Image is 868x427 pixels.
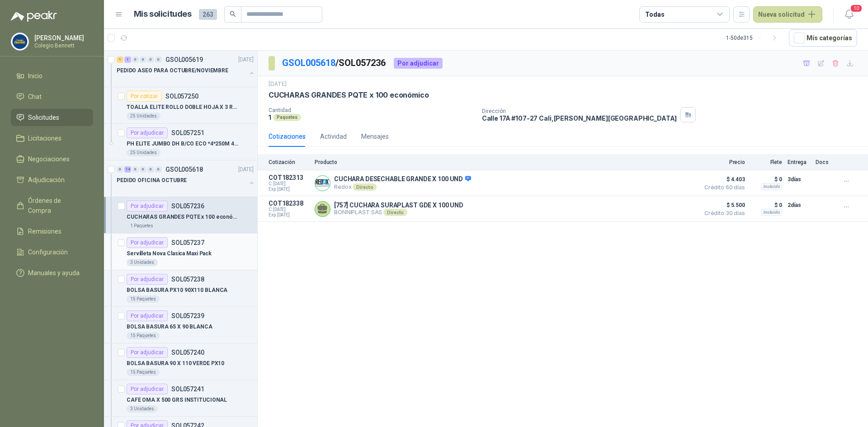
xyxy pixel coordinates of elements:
span: Inicio [28,71,42,81]
span: Manuales y ayuda [28,268,80,278]
p: SOL057240 [171,349,204,356]
div: 0 [117,166,123,173]
div: Por adjudicar [127,237,168,248]
a: GSOL005618 [282,57,335,68]
div: Por adjudicar [127,127,168,138]
p: [PERSON_NAME] [34,35,91,41]
p: / SOL057236 [282,56,387,70]
p: CUCHARAS GRANDES PQTE x 100 económico [269,90,429,100]
p: [DATE] [238,56,254,64]
div: 3 Unidades [127,405,158,413]
div: 15 Paquetes [127,296,160,303]
div: Cotizaciones [269,131,306,141]
p: CAFE OMA X 500 GRS INSTITUCIONAL [127,396,227,404]
p: TOALLA ELITE ROLLO DOBLE HOJA X 3 ROLLOS [127,103,239,112]
a: Inicio [11,67,93,84]
p: 2 días [788,200,810,211]
span: Remisiones [28,226,61,236]
img: Company Logo [11,33,28,50]
div: Actividad [320,131,347,141]
h1: Mis solicitudes [134,8,192,21]
div: Mensajes [361,131,389,141]
span: Adjudicación [28,175,65,185]
a: Por adjudicarSOL057241CAFE OMA X 500 GRS INSTITUCIONAL3 Unidades [104,380,257,417]
div: 1 [124,56,131,63]
p: [DATE] [238,165,254,174]
div: 25 Unidades [127,113,160,120]
div: Por adjudicar [127,274,168,285]
span: $ 4.403 [700,174,745,185]
span: Configuración [28,247,68,257]
span: Órdenes de Compra [28,196,85,216]
span: search [230,11,236,17]
p: Colegio Bennett [34,43,91,48]
div: Por cotizar [127,91,162,102]
p: Precio [700,159,745,165]
p: SOL057239 [171,313,204,319]
a: Por adjudicarSOL057238BOLSA BASURA PX10 90X110 BLANCA15 Paquetes [104,270,257,307]
img: Logo peakr [11,11,57,22]
div: 14 [124,166,131,173]
p: BONNIPLAST SAS [334,209,463,216]
a: Chat [11,88,93,105]
span: Negociaciones [28,154,70,164]
p: SOL057251 [171,130,204,136]
p: SOL057236 [171,203,204,209]
div: 1 Paquetes [127,222,157,230]
span: 263 [199,9,217,20]
a: 0 14 0 0 0 0 GSOL005618[DATE] PEDIDO OFICINA OCTUBRE [117,164,255,193]
p: Servilleta Nova Clasica Maxi Pack [127,249,212,258]
p: GSOL005619 [165,56,203,63]
span: Licitaciones [28,133,61,143]
div: Incluido [761,209,782,216]
div: 0 [140,56,146,63]
p: Dirección [482,108,677,114]
a: Licitaciones [11,130,93,147]
div: 0 [132,166,139,173]
p: SOL057237 [171,239,204,246]
a: Por cotizarSOL057250TOALLA ELITE ROLLO DOBLE HOJA X 3 ROLLOS25 Unidades [104,87,257,124]
p: SOL057238 [171,276,204,282]
a: Por adjudicarSOL057251PH ELITE JUMBO DH B/CO ECO *4*250M 433325 Unidades [104,124,257,160]
button: Nueva solicitud [753,6,822,23]
div: Por adjudicar [127,310,168,321]
div: 15 Paquetes [127,369,160,376]
a: Por adjudicarSOL057236CUCHARAS GRANDES PQTE x 100 económico1 Paquetes [104,197,257,234]
span: C: [DATE] [269,207,309,212]
div: 15 Paquetes [127,332,160,339]
div: Directo [353,183,377,191]
p: [757] CUCHARA SURAPLAST GDE X 100 UND [334,202,463,209]
a: Adjudicación [11,171,93,188]
p: Docs [816,159,834,165]
p: COT182338 [269,200,309,207]
a: Por adjudicarSOL057240BOLSA BASURA 90 X 110 VERDE PX1015 Paquetes [104,343,257,380]
a: Negociaciones [11,150,93,168]
p: BOLSA BASURA 90 X 110 VERDE PX10 [127,359,224,368]
button: Mís categorías [789,29,857,47]
p: Calle 17A #107-27 Cali , [PERSON_NAME][GEOGRAPHIC_DATA] [482,114,677,122]
span: Chat [28,92,42,102]
p: Cantidad [269,107,475,113]
span: Crédito 30 días [700,211,745,216]
p: 3 días [788,174,810,185]
p: SOL057241 [171,386,204,392]
div: 0 [155,166,162,173]
span: C: [DATE] [269,181,309,187]
div: Directo [383,209,407,216]
div: 1 [117,56,123,63]
p: Producto [315,159,694,165]
a: 1 1 0 0 0 0 GSOL005619[DATE] PEDIDO ASEO PARA OCTUBRE/NOVIEMBRE [117,54,255,83]
p: $ 0 [750,200,782,211]
span: Solicitudes [28,113,59,122]
span: 10 [850,4,863,13]
p: PEDIDO OFICINA OCTUBRE [117,176,187,185]
a: Solicitudes [11,109,93,126]
p: Cotización [269,159,309,165]
span: Crédito 60 días [700,185,745,190]
p: CUCHARA DESECHABLE GRANDE X 100 UND [334,175,471,183]
a: Por adjudicarSOL057239BOLSA BASURA 65 X 90 BLANCA15 Paquetes [104,307,257,343]
div: Por adjudicar [127,347,168,358]
p: GSOL005618 [165,166,203,173]
p: PEDIDO ASEO PARA OCTUBRE/NOVIEMBRE [117,66,228,75]
span: Exp: [DATE] [269,187,309,192]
